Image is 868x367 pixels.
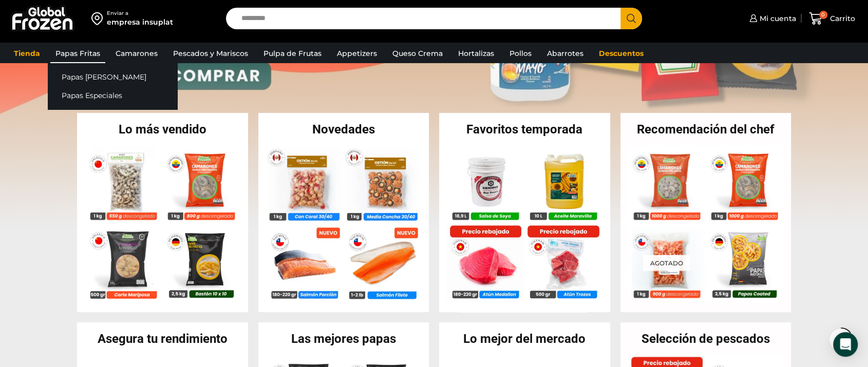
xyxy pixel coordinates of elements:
a: Mi cuenta [747,8,796,29]
img: address-field-icon.svg [91,10,107,27]
h2: Lo mejor del mercado [439,333,610,345]
a: Papas Especiales [48,86,177,105]
button: Search button [620,8,642,29]
a: Tienda [9,44,45,63]
span: Carrito [827,13,855,24]
a: Pescados y Mariscos [168,44,253,63]
a: Camarones [110,44,163,63]
a: Descuentos [594,44,649,63]
a: Pulpa de Frutas [258,44,327,63]
h2: Las mejores papas [258,333,429,345]
a: Abarrotes [542,44,589,63]
h2: Novedades [258,123,429,136]
a: Papas Fritas [50,44,105,63]
h2: Favoritos temporada [439,123,610,136]
div: Open Intercom Messenger [833,332,858,357]
a: Appetizers [332,44,382,63]
h2: Lo más vendido [77,123,248,136]
h2: Selección de pescados [620,333,791,345]
a: Papas [PERSON_NAME] [48,67,177,86]
div: empresa insuplat [107,17,173,27]
a: Pollos [504,44,537,63]
span: Mi cuenta [757,13,796,24]
p: Agotado [643,255,690,271]
a: 0 Carrito [806,7,858,31]
a: Hortalizas [453,44,499,63]
h2: Asegura tu rendimiento [77,333,248,345]
a: Queso Crema [387,44,448,63]
span: 0 [819,11,827,19]
div: Enviar a [107,10,173,17]
h2: Recomendación del chef [620,123,791,136]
